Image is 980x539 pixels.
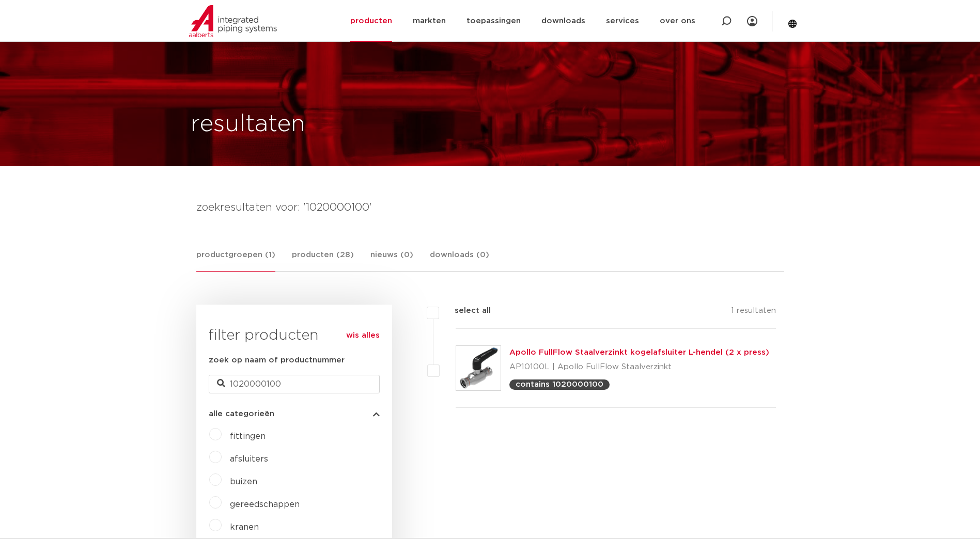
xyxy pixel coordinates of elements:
[292,249,354,271] a: producten (28)
[196,249,275,272] a: productgroepen (1)
[230,500,300,509] a: gereedschappen
[230,432,266,440] a: fittingen
[230,455,268,463] a: afsluiters
[370,249,413,271] a: nieuws (0)
[209,325,380,346] h3: filter producten
[456,346,501,390] img: Thumbnail for Apollo FullFlow Staalverzinkt kogelafsluiter L-hendel (2 x press)
[516,381,603,388] p: contains 1020000100
[346,329,380,342] a: wis alles
[731,305,776,321] p: 1 resultaten
[209,375,380,393] input: zoeken
[230,523,259,531] a: kranen
[209,354,345,367] label: zoek op naam of productnummer
[430,249,489,271] a: downloads (0)
[509,348,769,356] a: Apollo FullFlow Staalverzinkt kogelafsluiter L-hendel (2 x press)
[191,108,305,141] h1: resultaten
[196,199,784,216] h4: zoekresultaten voor: '1020000100'
[439,305,491,317] label: select all
[230,478,257,486] a: buizen
[209,410,274,418] span: alle categorieën
[509,359,769,375] p: AP10100L | Apollo FullFlow Staalverzinkt
[209,410,380,418] button: alle categorieën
